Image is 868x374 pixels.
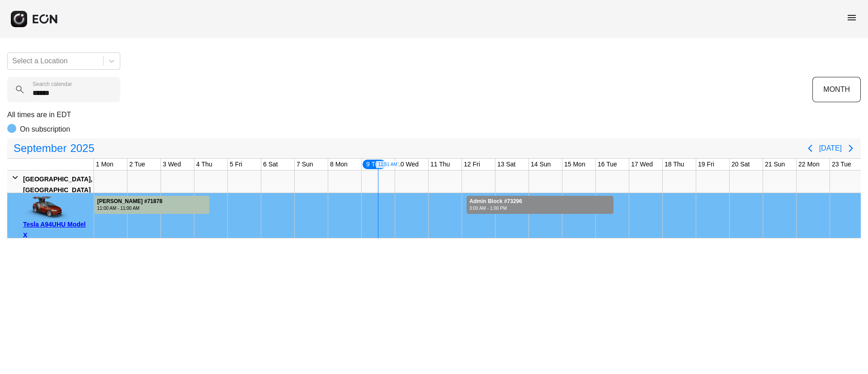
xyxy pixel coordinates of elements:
[23,196,68,219] img: car
[797,159,821,170] div: 22 Mon
[529,159,552,170] div: 14 Sun
[12,139,68,157] span: September
[830,159,853,170] div: 23 Tue
[663,159,686,170] div: 18 Thu
[629,159,655,170] div: 17 Wed
[763,159,787,170] div: 21 Sun
[495,159,517,170] div: 13 Sat
[68,139,96,157] span: 2025
[846,12,857,23] span: menu
[97,198,162,205] div: [PERSON_NAME] #71878
[261,159,280,170] div: 6 Sat
[696,159,716,170] div: 19 Fri
[819,140,842,156] button: [DATE]
[228,159,244,170] div: 5 Fri
[812,77,861,102] button: MONTH
[7,109,861,120] p: All times are in EDT
[362,159,387,170] div: 9 Tue
[97,205,162,212] div: 11:00 AM - 11:00 AM
[801,139,819,157] button: Previous page
[469,205,522,212] div: 3:00 AM - 1:00 PM
[395,159,420,170] div: 10 Wed
[23,219,90,241] div: Tesla A94UHU Model X
[94,159,115,170] div: 1 Mon
[23,174,92,195] div: [GEOGRAPHIC_DATA], [GEOGRAPHIC_DATA]
[842,139,860,157] button: Next page
[127,159,147,170] div: 2 Tue
[295,159,315,170] div: 7 Sun
[94,193,210,214] div: Rented for 5 days by Alyssa Brown Current status is completed
[20,124,70,135] p: On subscription
[194,159,214,170] div: 4 Thu
[429,159,452,170] div: 11 Thu
[161,159,183,170] div: 3 Wed
[462,159,482,170] div: 12 Fri
[596,159,619,170] div: 16 Tue
[469,198,522,205] div: Admin Block #73296
[328,159,349,170] div: 8 Mon
[730,159,751,170] div: 20 Sat
[8,139,100,157] button: September2025
[33,80,72,88] label: Search calendar
[562,159,587,170] div: 15 Mon
[466,193,614,214] div: Rented for 5 days by Admin Block Current status is rental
